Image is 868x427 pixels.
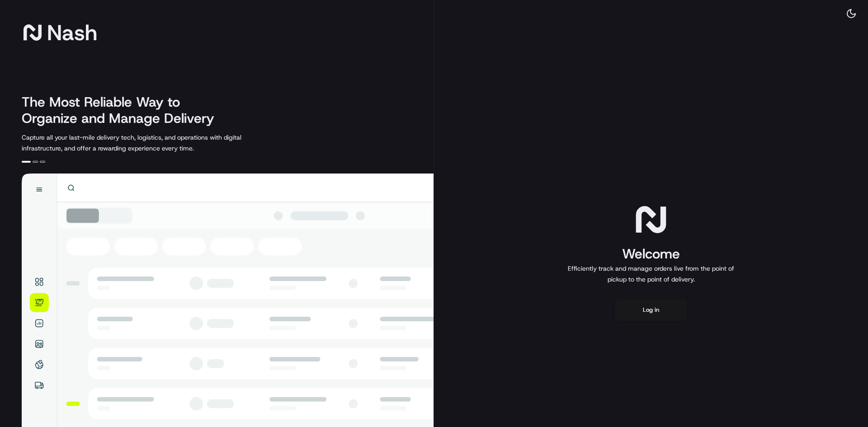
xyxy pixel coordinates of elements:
h1: Welcome [564,245,738,263]
span: Nash [47,23,97,42]
button: Log in [615,299,687,321]
p: Efficiently track and manage orders live from the point of pickup to the point of delivery. [564,263,738,285]
p: Capture all your last-mile delivery tech, logistics, and operations with digital infrastructure, ... [22,132,282,154]
h2: The Most Reliable Way to Organize and Manage Delivery [22,94,224,127]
